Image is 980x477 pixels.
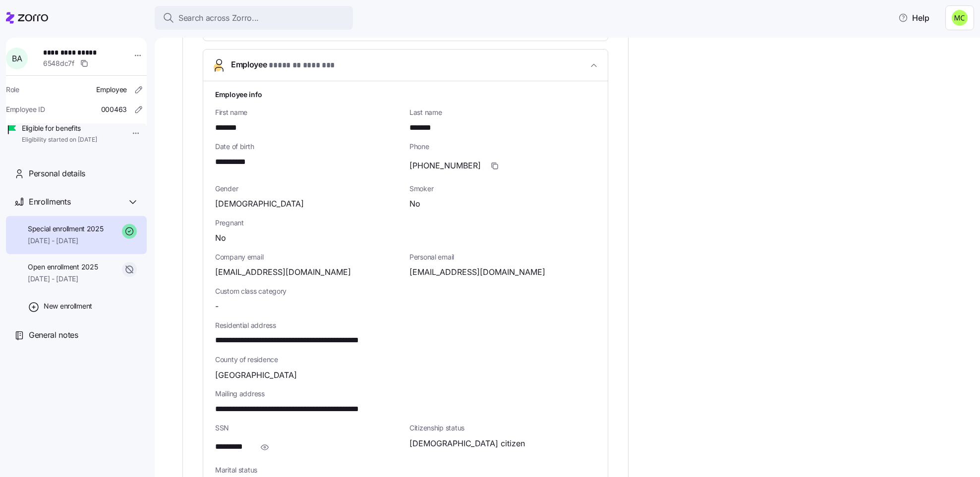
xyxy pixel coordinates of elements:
[409,107,596,117] span: Last name
[898,12,929,24] span: Help
[215,232,226,244] span: No
[409,437,525,450] span: [DEMOGRAPHIC_DATA] citizen
[215,465,402,475] span: Marital status
[215,369,297,381] span: [GEOGRAPHIC_DATA]
[22,123,97,133] span: Eligible for benefits
[409,159,481,172] span: [PHONE_NUMBER]
[44,301,92,311] span: New enrollment
[409,142,596,152] span: Phone
[952,10,968,26] img: fb6fbd1e9160ef83da3948286d18e3ea
[28,236,104,246] span: [DATE] - [DATE]
[409,184,596,194] span: Smoker
[890,8,937,28] button: Help
[6,85,19,95] span: Role
[22,136,97,144] span: Eligibility started on [DATE]
[215,320,596,330] span: Residential address
[215,184,402,194] span: Gender
[12,54,22,62] span: B A
[215,218,596,228] span: Pregnant
[155,6,353,30] button: Search across Zorro...
[29,329,78,341] span: General notes
[409,252,596,262] span: Personal email
[215,286,402,296] span: Custom class category
[28,224,104,234] span: Special enrollment 2025
[6,105,45,114] span: Employee ID
[28,262,98,272] span: Open enrollment 2025
[409,266,545,278] span: [EMAIL_ADDRESS][DOMAIN_NAME]
[215,107,402,117] span: First name
[43,58,74,68] span: 6548dc7f
[28,274,98,284] span: [DATE] - [DATE]
[178,12,259,24] span: Search across Zorro...
[215,389,596,399] span: Mailing address
[409,198,420,210] span: No
[215,266,351,278] span: [EMAIL_ADDRESS][DOMAIN_NAME]
[101,105,127,114] span: 000463
[215,142,402,152] span: Date of birth
[29,196,70,208] span: Enrollments
[215,423,402,433] span: SSN
[96,85,127,95] span: Employee
[215,198,304,210] span: [DEMOGRAPHIC_DATA]
[29,167,85,180] span: Personal details
[215,355,596,365] span: County of residence
[215,89,596,100] h1: Employee info
[231,58,339,72] span: Employee
[215,300,219,313] span: -
[409,423,596,433] span: Citizenship status
[215,252,402,262] span: Company email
